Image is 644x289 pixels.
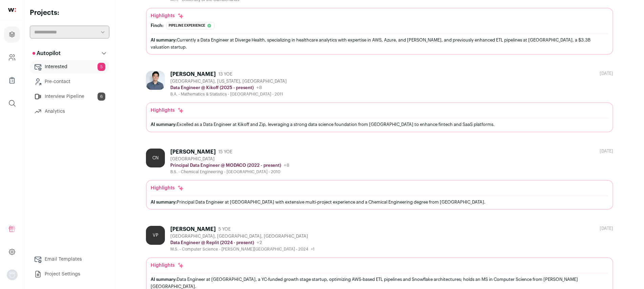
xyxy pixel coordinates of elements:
span: 15 YOE [218,149,232,155]
div: [PERSON_NAME] [170,226,216,233]
div: Highlights [151,262,184,269]
a: Email Templates [30,253,109,266]
button: Autopilot [30,47,109,60]
a: [PERSON_NAME] 13 YOE [GEOGRAPHIC_DATA], [US_STATE], [GEOGRAPHIC_DATA] Data Engineer @ Kikoff (202... [146,71,613,132]
div: B.A. - Mathematics & Statistics - [GEOGRAPHIC_DATA] - 2011 [170,91,287,97]
p: Principal Data Engineer @ MODACO (2022 - present) [170,163,281,168]
div: [DATE] [600,71,613,76]
span: AI summary: [151,122,177,127]
div: M.S. - Computer Science - [PERSON_NAME][GEOGRAPHIC_DATA] - 2024 [170,246,315,252]
div: Principal Data Engineer at [GEOGRAPHIC_DATA] with extensive multi-project experience and a Chemic... [151,199,608,206]
div: [GEOGRAPHIC_DATA], [US_STATE], [GEOGRAPHIC_DATA] [170,79,287,84]
div: Highlights [151,107,184,114]
span: AI summary: [151,277,177,282]
a: Project Settings [30,267,109,281]
div: VP [146,226,165,245]
span: +1 [311,247,315,251]
div: Pipeline experience [166,22,214,29]
span: 13 YOE [218,72,232,77]
div: [PERSON_NAME] [170,149,216,155]
span: +8 [284,163,289,168]
div: [GEOGRAPHIC_DATA], [GEOGRAPHIC_DATA], [GEOGRAPHIC_DATA] [170,234,315,239]
span: AI summary: [151,200,177,204]
a: Company Lists [4,72,20,88]
div: CN [146,149,165,167]
div: [DATE] [600,149,613,154]
div: Excelled as a Data Engineer at Kikoff and Zip, leveraging a strong data science foundation from [... [151,121,608,128]
a: Analytics [30,105,109,118]
a: Company and ATS Settings [4,49,20,65]
div: Highlights [151,185,184,191]
span: AI summary: [151,38,177,42]
div: B.S. - Chemical Engineering - [GEOGRAPHIC_DATA] - 2010 [170,169,289,175]
span: +2 [257,240,262,245]
span: 6 [98,93,105,101]
div: Finch: [151,23,164,28]
a: Projects [4,26,20,43]
span: 5 [98,63,105,71]
img: d5f787794ebfd1e629d882ad9d53c06d9c6082b65ee9db994cb9e7ab7c372051.jpg [146,71,165,90]
a: Interested5 [30,60,109,74]
span: +8 [256,85,262,90]
a: Pre-contact [30,75,109,88]
a: CN [PERSON_NAME] 15 YOE [GEOGRAPHIC_DATA] Principal Data Engineer @ MODACO (2022 - present) +8 B.... [146,149,613,210]
div: [GEOGRAPHIC_DATA] [170,156,289,162]
div: Currently a Data Engineer at Diverge Health, specializing in healthcare analytics with expertise ... [151,36,608,51]
p: Autopilot [33,49,61,57]
img: wellfound-shorthand-0d5821cbd27db2630d0214b213865d53afaa358527fdda9d0ea32b1df1b89c2c.svg [8,8,16,12]
p: Data Engineer @ Kikoff (2025 - present) [170,85,254,90]
button: Open dropdown [7,269,18,280]
div: [DATE] [600,226,613,231]
div: [PERSON_NAME] [170,71,216,78]
span: 5 YOE [218,227,231,232]
a: Interview Pipeline6 [30,90,109,103]
h2: Projects: [30,8,109,18]
div: Highlights [151,12,184,19]
img: nopic.png [7,269,18,280]
p: Data Engineer @ Replit (2024 - present) [170,240,254,245]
